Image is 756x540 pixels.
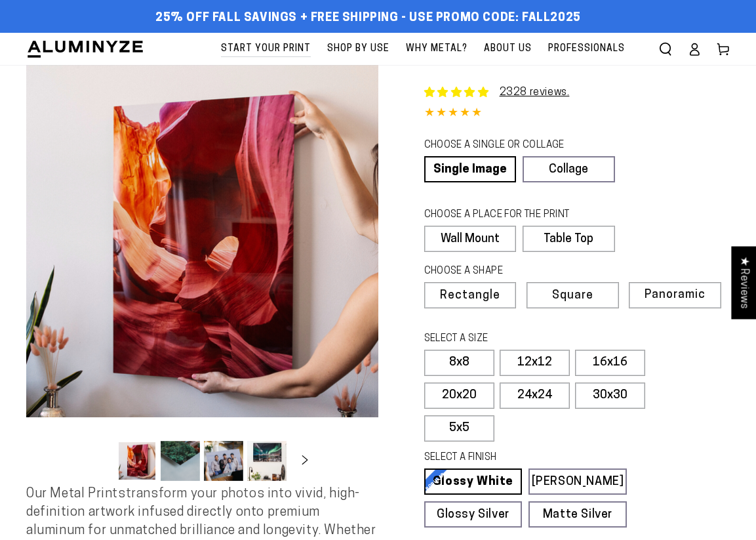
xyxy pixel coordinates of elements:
summary: Search our site [651,35,680,64]
a: Shop By Use [321,33,396,65]
media-gallery: Gallery Viewer [26,65,378,485]
label: 24x24 [500,383,570,409]
button: Load image 3 in gallery view [204,441,243,481]
span: Shop By Use [327,41,389,57]
legend: CHOOSE A PLACE FOR THE PRINT [424,208,603,222]
button: Slide left [85,446,113,475]
button: Load image 1 in gallery view [117,441,157,481]
a: Professionals [542,33,631,65]
a: About Us [477,33,538,65]
span: 25% off FALL Savings + Free Shipping - Use Promo Code: FALL2025 [155,11,581,26]
label: 12x12 [500,350,570,376]
a: Glossy Silver [424,501,523,528]
a: 2328 reviews. [500,87,570,98]
span: Panoramic [645,289,706,301]
span: Start Your Print [221,41,311,57]
label: Wall Mount [424,226,517,252]
span: About Us [484,41,532,57]
a: Start Your Print [214,33,317,65]
label: Table Top [523,226,615,252]
label: 16x16 [575,350,645,376]
label: 20x20 [424,383,494,409]
a: [PERSON_NAME] [528,468,627,495]
legend: SELECT A SIZE [424,332,603,346]
a: Single Image [424,156,517,182]
a: Matte Silver [528,501,627,528]
span: Rectangle [440,290,500,302]
a: Why Metal? [399,33,474,65]
legend: CHOOSE A SINGLE OR COLLAGE [424,138,603,153]
legend: SELECT A FINISH [424,451,603,465]
button: Load image 2 in gallery view [161,441,200,481]
label: 5x5 [424,415,494,442]
legend: CHOOSE A SHAPE [424,264,603,279]
label: 30x30 [575,383,645,409]
span: Professionals [548,41,625,57]
button: Load image 4 in gallery view [247,441,287,481]
label: 8x8 [424,350,494,376]
img: Aluminyze [26,39,144,59]
button: Slide right [290,446,319,475]
a: Glossy White [424,468,523,495]
div: 4.85 out of 5.0 stars [424,104,730,123]
span: Why Metal? [406,41,468,57]
a: Collage [523,156,615,182]
div: Click to open Judge.me floating reviews tab [731,246,756,319]
span: Square [552,290,593,302]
